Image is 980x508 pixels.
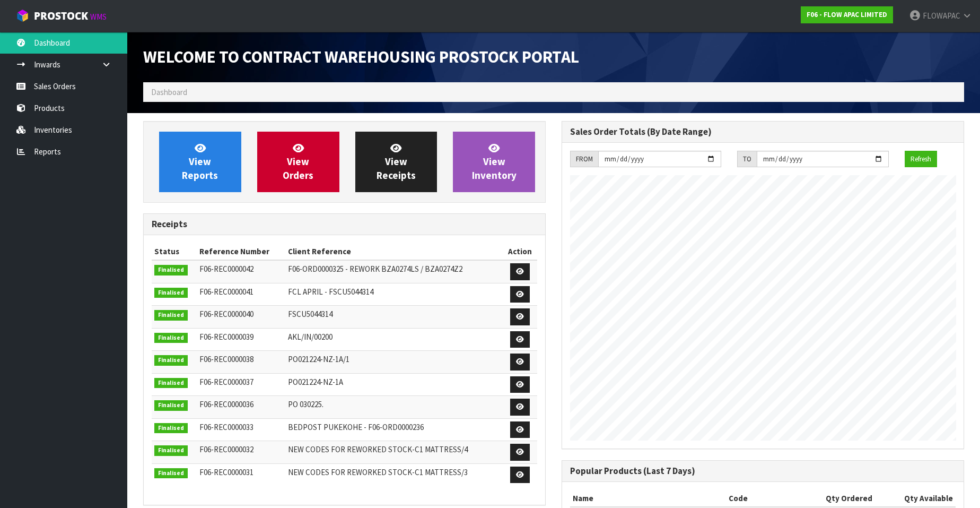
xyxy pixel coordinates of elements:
span: View Receipts [377,142,416,182]
span: PO021224-NZ-1A [288,377,343,387]
span: F06-REC0000039 [199,332,253,342]
strong: F06 - FLOW APAC LIMITED [807,10,887,19]
span: F06-REC0000038 [199,354,253,364]
span: F06-REC0000040 [199,309,253,319]
span: View Orders [283,142,313,182]
span: PO021224-NZ-1A/1 [288,354,349,364]
a: ViewOrders [257,132,339,192]
span: FSCU5044314 [288,309,332,319]
a: ViewInventory [453,132,535,192]
span: NEW CODES FOR REWORKED STOCK-C1 MATTRESS/4 [288,444,468,454]
span: NEW CODES FOR REWORKED STOCK-C1 MATTRESS/3 [288,467,468,477]
span: ProStock [34,9,88,23]
h3: Popular Products (Last 7 Days) [570,466,956,476]
span: View Reports [182,142,218,182]
span: F06-ORD0000325 - REWORK BZA0274LS / BZA0274Z2 [288,264,462,274]
span: Finalised [154,288,188,298]
h3: Receipts [152,219,537,229]
span: Finalised [154,378,188,389]
span: F06-REC0000042 [199,264,253,274]
div: TO [737,151,757,168]
span: Finalised [154,310,188,321]
th: Client Reference [285,243,503,260]
button: Refresh [905,151,937,168]
span: F06-REC0000032 [199,444,253,454]
th: Action [503,243,537,260]
span: Finalised [154,445,188,456]
img: cube-alt.png [16,9,29,22]
th: Name [570,490,726,507]
span: F06-REC0000031 [199,467,253,477]
th: Status [152,243,197,260]
span: Finalised [154,265,188,275]
span: Finalised [154,400,188,411]
div: FROM [570,151,598,168]
a: ViewReceipts [355,132,437,192]
span: Dashboard [151,87,187,97]
span: F06-REC0000041 [199,287,253,297]
span: F06-REC0000033 [199,422,253,432]
small: WMS [90,12,107,22]
th: Qty Available [875,490,956,507]
span: BEDPOST PUKEKOHE - F06-ORD0000236 [288,422,424,432]
span: FLOWAPAC [923,11,960,21]
span: Finalised [154,423,188,434]
span: FCL APRIL - FSCU5044314 [288,287,373,297]
span: View Inventory [472,142,517,182]
span: F06-REC0000037 [199,377,253,387]
span: Finalised [154,333,188,343]
th: Reference Number [197,243,285,260]
span: AKL/IN/00200 [288,332,332,342]
a: ViewReports [159,132,241,192]
span: Finalised [154,468,188,479]
span: Finalised [154,355,188,366]
th: Code [726,490,797,507]
span: F06-REC0000036 [199,399,253,409]
span: Welcome to Contract Warehousing ProStock Portal [143,46,579,67]
span: PO 030225. [288,399,323,409]
h3: Sales Order Totals (By Date Range) [570,127,956,137]
th: Qty Ordered [797,490,874,507]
